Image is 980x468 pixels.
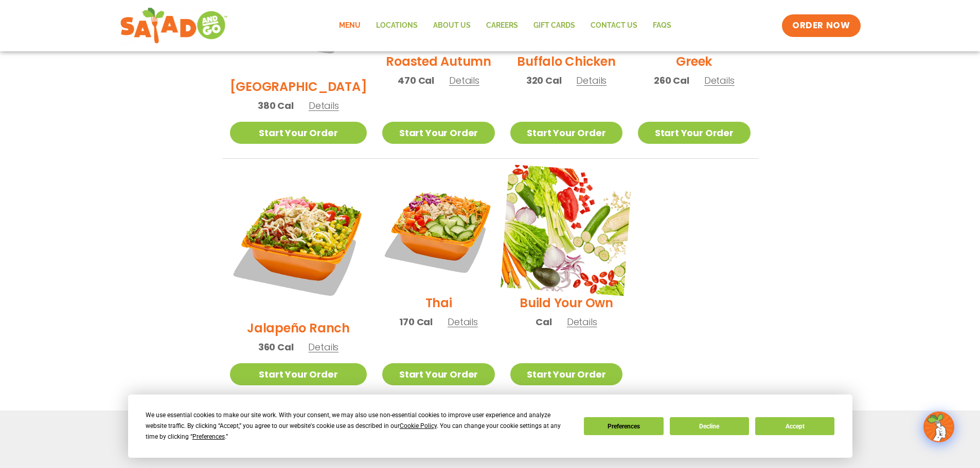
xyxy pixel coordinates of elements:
[526,14,583,38] a: GIFT CARDS
[645,14,679,38] a: FAQs
[536,315,551,329] span: Cal
[448,315,478,328] span: Details
[192,433,225,440] span: Preferences
[309,99,339,112] span: Details
[449,74,479,87] span: Details
[258,99,294,113] span: 380 Cal
[584,417,663,435] button: Preferences
[510,122,622,144] a: Start Your Order
[230,78,367,96] h2: [GEOGRAPHIC_DATA]
[331,14,679,38] nav: Menu
[583,14,645,38] a: Contact Us
[258,340,294,354] span: 360 Cal
[382,363,494,385] a: Start Your Order
[230,122,367,144] a: Start Your Order
[676,52,712,70] h2: Greek
[230,363,367,385] a: Start Your Order
[382,174,494,286] img: Product photo for Thai Salad
[501,164,632,296] img: Product photo for Build Your Own
[517,52,615,70] h2: Buffalo Chicken
[425,294,452,312] h2: Thai
[120,5,228,46] img: new-SAG-logo-768×292
[386,52,491,70] h2: Roasted Autumn
[567,315,597,328] span: Details
[670,417,749,435] button: Decline
[792,20,850,32] span: ORDER NOW
[510,363,622,385] a: Start Your Order
[478,14,526,38] a: Careers
[382,122,494,144] a: Start Your Order
[146,410,572,442] div: We use essential cookies to make our site work. With your consent, we may also use non-essential ...
[924,413,953,441] img: wpChatIcon
[400,422,437,429] span: Cookie Policy
[425,14,478,38] a: About Us
[526,73,562,87] span: 320 Cal
[247,319,350,337] h2: Jalapeño Ranch
[399,315,433,329] span: 170 Cal
[368,14,425,38] a: Locations
[654,73,689,87] span: 260 Cal
[704,74,735,87] span: Details
[230,174,367,311] img: Product photo for Jalapeño Ranch Salad
[576,74,607,87] span: Details
[331,14,368,38] a: Menu
[755,417,834,435] button: Accept
[638,122,750,144] a: Start Your Order
[782,14,860,37] a: ORDER NOW
[398,73,434,87] span: 470 Cal
[308,341,338,353] span: Details
[520,294,613,312] h2: Build Your Own
[128,395,852,458] div: Cookie Consent Prompt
